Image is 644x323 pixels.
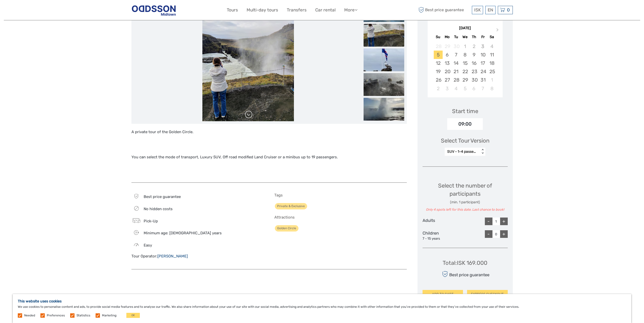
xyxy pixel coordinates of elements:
[18,299,626,303] h5: This website uses cookies
[467,290,508,299] button: EXPRESS CHECKOUT
[460,76,469,84] div: Choose Wednesday, October 29th, 2025
[443,67,452,76] div: Choose Monday, October 20th, 2025
[274,193,407,197] h5: Tags
[487,34,496,40] div: Sa
[434,84,443,93] div: Choose Sunday, November 2nd, 2025
[24,313,35,318] label: Needed
[434,67,443,76] div: Choose Sunday, October 19th, 2025
[441,270,489,279] div: Best price guarantee
[144,194,181,199] span: Best price guarantee
[478,34,487,40] div: Fr
[315,6,336,14] a: Car rental
[364,48,404,71] img: e924fa3a8b2b449d9e123dc49e9bace1_slider_thumbnail.jpeg
[487,84,496,93] div: Choose Saturday, November 8th, 2025
[460,42,469,51] div: Not available Wednesday, October 1st, 2025
[423,230,451,241] div: Children
[470,34,478,40] div: Th
[126,313,140,318] button: OK
[460,67,469,76] div: Choose Wednesday, October 22nd, 2025
[434,51,443,59] div: Choose Sunday, October 5th, 2025
[487,42,496,51] div: Not available Saturday, October 4th, 2025
[443,76,452,84] div: Choose Monday, October 27th, 2025
[452,42,460,51] div: Not available Tuesday, September 30th, 2025
[423,182,508,212] div: Select the number of participants
[487,51,496,59] div: Choose Saturday, October 11th, 2025
[478,59,487,67] div: Choose Friday, October 17th, 2025
[58,8,65,14] button: Open LiveChat chat widget
[77,313,90,318] label: Statistics
[470,51,478,59] div: Choose Thursday, October 9th, 2025
[478,67,487,76] div: Choose Friday, October 24th, 2025
[452,76,460,84] div: Choose Tuesday, October 28th, 2025
[443,84,452,93] div: Choose Monday, November 3rd, 2025
[443,34,452,40] div: Mo
[487,76,496,84] div: Choose Saturday, November 1st, 2025
[452,107,478,115] div: Start time
[157,254,188,258] a: [PERSON_NAME]
[443,259,487,267] div: Total : ISK 169.000
[131,154,407,161] p: You can select the mode of transport, Luxury SUV, Off road modified Land Cruiser or a minibus up ...
[423,207,508,212] div: Only 4 spots left for this date. Last chance to book!
[485,218,492,225] div: -
[470,84,478,93] div: Choose Thursday, November 6th, 2025
[443,42,452,51] div: Not available Monday, September 29th, 2025
[434,42,443,51] div: Not available Sunday, September 28th, 2025
[452,34,460,40] div: Tu
[478,84,487,93] div: Choose Friday, November 7th, 2025
[144,207,173,211] span: No hidden costs
[102,313,116,318] label: Marketing
[247,6,278,14] a: Multi-day tours
[481,149,485,154] div: < >
[434,34,443,40] div: Su
[447,149,477,154] div: SUV - 1-4 passengers
[417,6,471,14] span: Best price guarantee
[275,203,307,209] a: Private & Exclusive
[474,7,481,12] span: ISK
[443,59,452,67] div: Choose Monday, October 13th, 2025
[287,6,307,14] a: Transfers
[487,67,496,76] div: Choose Saturday, October 25th, 2025
[429,42,501,93] div: month 2025-10
[144,219,158,223] span: Pick-Up
[506,7,511,12] span: 0
[470,42,478,51] div: Not available Thursday, October 2nd, 2025
[144,231,222,235] span: Minimum age: [DEMOGRAPHIC_DATA] years
[487,59,496,67] div: Choose Saturday, October 18th, 2025
[13,294,631,323] div: We use cookies to personalise content and ads, to provide social media features and to analyse ou...
[344,6,357,14] a: More
[434,59,443,67] div: Choose Sunday, October 12th, 2025
[227,6,238,14] a: Tours
[460,34,469,40] div: We
[478,51,487,59] div: Choose Friday, October 10th, 2025
[485,6,496,14] div: EN
[423,290,463,299] button: ADD TO CART
[452,84,460,93] div: Choose Tuesday, November 4th, 2025
[494,27,502,35] button: Next Month
[478,76,487,84] div: Choose Friday, October 31st, 2025
[452,67,460,76] div: Choose Tuesday, October 21st, 2025
[470,67,478,76] div: Choose Thursday, October 23rd, 2025
[131,254,264,259] div: Tour Operator:
[132,231,140,234] span: 3
[364,98,404,120] img: d0393d123b4548e888e17eb2c2e8a9fc_slider_thumbnail.jpeg
[452,59,460,67] div: Choose Tuesday, October 14th, 2025
[423,218,451,225] div: Adults
[428,26,503,31] div: [DATE]
[470,76,478,84] div: Choose Thursday, October 30th, 2025
[441,137,489,145] div: Select Tour Version
[423,200,508,205] div: (min. 1 participant)
[460,51,469,59] div: Choose Wednesday, October 8th, 2025
[460,59,469,67] div: Choose Wednesday, October 15th, 2025
[275,225,298,232] a: Golden Circle
[500,218,508,225] div: +
[478,42,487,51] div: Not available Friday, October 3rd, 2025
[144,243,152,248] span: Easy
[470,59,478,67] div: Choose Thursday, October 16th, 2025
[274,215,407,220] h5: Attractions
[131,129,407,135] p: A private tour of the Golden Circle.
[485,230,492,238] div: -
[434,76,443,84] div: Choose Sunday, October 26th, 2025
[423,236,451,241] div: 7 - 15 years
[364,73,404,96] img: 59d1e07078b14549aaae40f796ff2bf5_slider_thumbnail.jpeg
[460,84,469,93] div: Choose Wednesday, November 5th, 2025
